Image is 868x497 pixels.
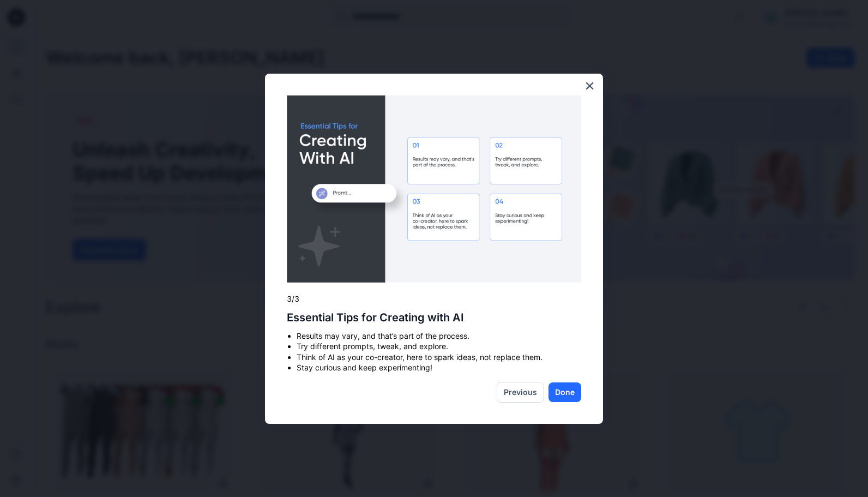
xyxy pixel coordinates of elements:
button: Close [584,77,595,94]
li: Try different prompts, tweak, and explore. [297,341,581,352]
button: Done [548,382,581,402]
li: Think of AI as your co-creator, here to spark ideas, not replace them. [297,352,581,363]
h2: Essential Tips for Creating with AI [287,311,581,324]
button: Previous [497,382,544,403]
li: Results may vary, and that’s part of the process. [297,331,581,342]
p: 3/3 [287,294,581,304]
li: Stay curious and keep experimenting! [297,362,581,373]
